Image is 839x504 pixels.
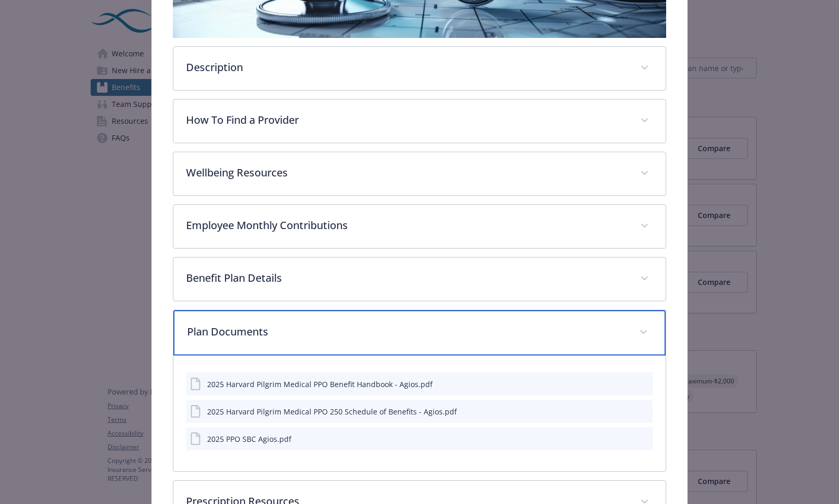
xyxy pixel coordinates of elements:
[639,433,649,444] button: preview file
[639,379,649,390] button: preview file
[207,379,433,390] div: 2025 Harvard Pilgrim Medical PPO Benefit Handbook - Agios.pdf
[622,379,631,390] button: download file
[186,60,628,75] p: Description
[186,218,628,233] p: Employee Monthly Contributions
[173,205,666,248] div: Employee Monthly Contributions
[186,165,628,181] p: Wellbeing Resources
[622,433,631,444] button: download file
[173,258,666,301] div: Benefit Plan Details
[173,355,666,471] div: Plan Documents
[207,433,291,444] div: 2025 PPO SBC Agios.pdf
[173,100,666,143] div: How To Find a Provider
[173,152,666,195] div: Wellbeing Resources
[639,406,649,417] button: preview file
[207,406,457,417] div: 2025 Harvard Pilgrim Medical PPO 250 Schedule of Benefits - Agios.pdf
[186,112,628,128] p: How To Find a Provider
[173,47,666,90] div: Description
[622,406,631,417] button: download file
[187,324,627,340] p: Plan Documents
[173,310,666,355] div: Plan Documents
[186,270,628,286] p: Benefit Plan Details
